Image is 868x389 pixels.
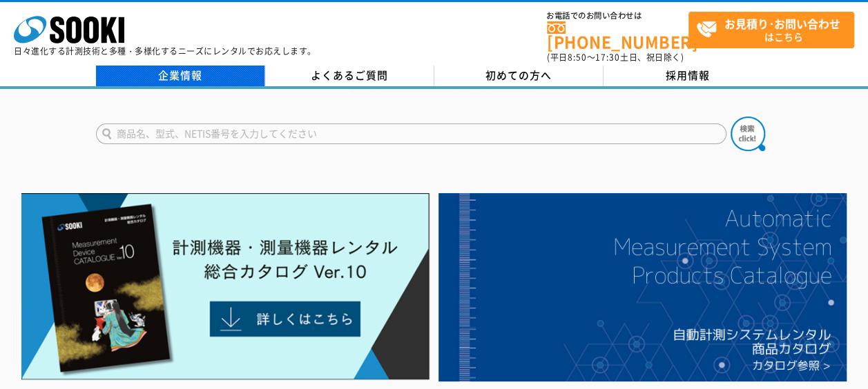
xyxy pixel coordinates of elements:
[604,66,773,86] a: 採用情報
[485,68,552,83] span: 初めての方へ
[696,12,853,47] span: はこちら
[438,193,847,381] img: 自動計測システムカタログ
[547,12,688,20] span: お電話でのお問い合わせは
[96,123,726,144] input: 商品名、型式、NETIS番号を入力してください
[568,51,587,63] span: 8:50
[724,15,840,32] strong: お見積り･お問い合わせ
[547,51,684,63] span: (平日 ～ 土日、祝日除く)
[14,47,316,55] p: 日々進化する計測技術と多種・多様化するニーズにレンタルでお応えします。
[96,66,265,86] a: 企業情報
[265,66,434,86] a: よくあるご質問
[595,51,620,63] span: 17:30
[688,12,854,48] a: お見積り･お問い合わせはこちら
[547,21,688,50] a: [PHONE_NUMBER]
[21,193,430,380] img: Catalog Ver10
[731,117,765,151] img: btn_search.png
[434,66,604,86] a: 初めての方へ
